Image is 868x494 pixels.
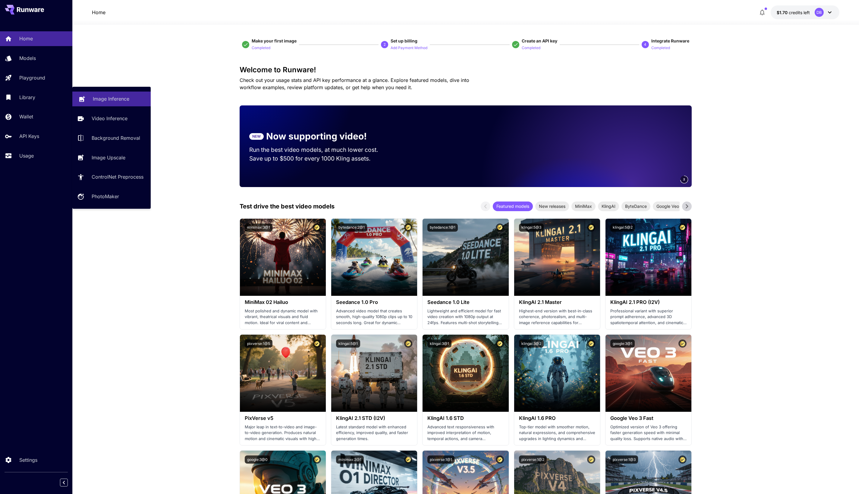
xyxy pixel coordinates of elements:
a: Background Removal [72,131,151,145]
span: New releases [535,203,569,209]
h3: Seedance 1.0 Pro [336,299,412,305]
button: pixverse:1@5 [245,339,272,348]
p: Library [19,94,35,101]
span: Integrate Runware [651,38,689,43]
h3: KlingAI 2.1 STD (I2V) [336,415,412,421]
button: Certified Model – Vetted for best performance and includes a commercial license. [496,455,504,464]
img: alt [514,335,600,412]
span: ByteDance [621,203,650,209]
button: pixverse:1@3 [610,455,638,464]
span: 2 [683,177,685,182]
h3: PixVerse v5 [245,415,321,421]
span: Set up billing [391,38,417,43]
button: Certified Model – Vetted for best performance and includes a commercial license. [404,224,412,232]
button: Collapse sidebar [60,479,68,486]
p: Top-tier model with smoother motion, natural expressions, and comprehensive upgrades in lighting ... [519,424,595,442]
h3: KlingAI 2.1 PRO (I2V) [610,299,687,305]
h3: Seedance 1.0 Lite [427,299,504,305]
p: Add Payment Method [391,45,427,51]
button: klingai:3@1 [427,339,451,348]
p: Models [19,55,36,62]
p: Image Upscale [92,154,125,161]
span: credits left [789,10,810,15]
button: pixverse:1@2 [519,455,547,464]
p: Lightweight and efficient model for fast video creation with 1080p output at 24fps. Features mult... [427,308,504,326]
button: klingai:5@2 [610,224,635,232]
span: KlingAI [598,203,619,209]
p: ControlNet Preprocess [92,173,143,180]
a: Video Inference [72,111,151,126]
p: Professional variant with superior prompt adherence, advanced 3D spatiotemporal attention, and ci... [610,308,687,326]
p: Home [19,35,33,42]
button: Certified Model – Vetted for best performance and includes a commercial license. [404,339,412,348]
img: alt [514,219,600,296]
div: Collapse sidebar [64,477,72,488]
p: Image Inference [93,95,129,102]
div: $1.701 [777,9,810,16]
h3: Welcome to Runware! [240,66,692,74]
button: klingai:5@1 [336,339,360,348]
a: PhotoMaker [72,189,151,204]
p: Latest standard model with enhanced efficiency, improved quality, and faster generation times. [336,424,412,442]
p: Most polished and dynamic model with vibrant, theatrical visuals and fluid motion. Ideal for vira... [245,308,321,326]
p: PhotoMaker [92,193,119,200]
button: $1.701 [771,5,839,19]
p: Playground [19,74,45,81]
span: Check out your usage stats and API key performance at a glance. Explore featured models, dive int... [240,77,469,90]
p: Major leap in text-to-video and image-to-video generation. Produces natural motion and cinematic ... [245,424,321,442]
button: bytedance:2@1 [336,224,367,232]
span: MiniMax [571,203,596,209]
p: Now supporting video! [266,130,367,143]
p: Home [92,9,105,16]
button: Certified Model – Vetted for best performance and includes a commercial license. [587,339,595,348]
h3: KlingAI 1.6 PRO [519,415,595,421]
p: Optimized version of Veo 3 offering faster generation speed with minimal quality loss. Supports n... [610,424,687,442]
button: Certified Model – Vetted for best performance and includes a commercial license. [587,455,595,464]
p: Save up to $500 for every 1000 Kling assets. [249,154,390,163]
button: klingai:3@2 [519,339,544,348]
nav: breadcrumb [92,9,105,16]
button: Certified Model – Vetted for best performance and includes a commercial license. [313,224,321,232]
span: Make your first image [252,38,297,43]
button: Certified Model – Vetted for best performance and includes a commercial license. [587,224,595,232]
img: alt [240,335,326,412]
button: Certified Model – Vetted for best performance and includes a commercial license. [678,455,687,464]
button: pixverse:1@1 [427,455,454,464]
button: Certified Model – Vetted for best performance and includes a commercial license. [678,224,687,232]
p: Completed [651,45,670,51]
span: Create an API key [522,38,557,43]
button: Certified Model – Vetted for best performance and includes a commercial license. [313,455,321,464]
span: Google Veo [653,203,683,209]
img: alt [331,219,417,296]
a: Image Inference [72,92,151,106]
p: Completed [252,45,270,51]
button: google:3@0 [245,455,270,464]
button: Certified Model – Vetted for best performance and includes a commercial license. [313,339,321,348]
button: klingai:5@3 [519,224,544,232]
img: alt [240,219,326,296]
button: Certified Model – Vetted for best performance and includes a commercial license. [496,339,504,348]
p: Wallet [19,113,33,120]
div: DB [815,8,824,17]
button: Certified Model – Vetted for best performance and includes a commercial license. [678,339,687,348]
span: $1.70 [777,10,789,15]
p: Settings [19,456,37,464]
p: Usage [19,152,34,159]
h3: MiniMax 02 Hailuo [245,299,321,305]
img: alt [331,335,417,412]
button: minimax:2@1 [336,455,364,464]
button: Certified Model – Vetted for best performance and includes a commercial license. [404,455,412,464]
p: API Keys [19,133,39,140]
button: google:3@1 [610,339,635,348]
img: alt [423,335,508,412]
p: 2 [384,42,386,47]
img: alt [605,335,691,412]
h3: Google Veo 3 Fast [610,415,687,421]
button: bytedance:1@1 [427,224,458,232]
button: Certified Model – Vetted for best performance and includes a commercial license. [496,224,504,232]
p: Video Inference [92,115,127,122]
p: Advanced text responsiveness with improved interpretation of motion, temporal actions, and camera... [427,424,504,442]
img: alt [605,219,691,296]
img: alt [423,219,508,296]
span: Featured models [493,203,533,209]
